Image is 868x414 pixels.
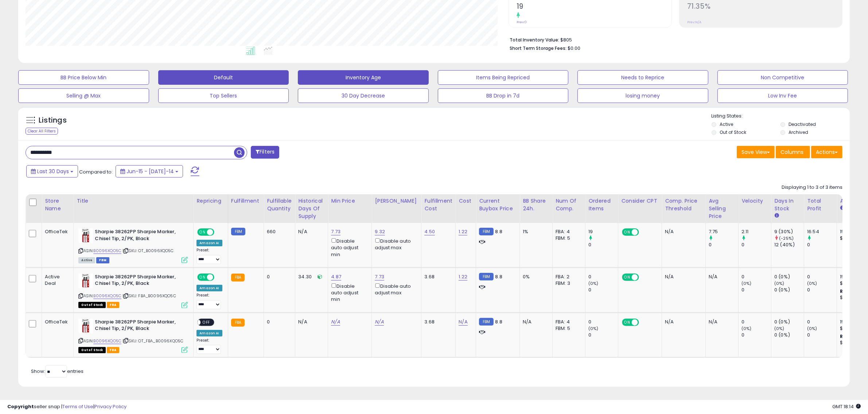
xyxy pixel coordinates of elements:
span: Jun-15 - [DATE]-14 [126,168,174,175]
span: OFF [638,274,650,280]
a: N/A [331,318,340,326]
small: FBM [479,228,493,235]
div: 660 [267,228,289,235]
div: 0 (0%) [774,287,804,293]
div: OfficeTek [45,228,68,235]
button: Top Sellers [158,88,289,103]
small: (0%) [807,326,817,331]
div: FBA: 4 [556,228,580,235]
small: (0%) [588,326,599,331]
div: Comp. Price Threshold [665,197,702,212]
div: Total Profit [807,197,834,212]
div: 0 [742,287,771,293]
small: Days In Stock. [774,212,779,219]
div: Fulfillment Cost [424,197,452,212]
small: (0%) [807,280,817,286]
img: 41rcKNqgAfL._SL40_.jpg [78,228,93,243]
span: OFF [201,319,213,325]
div: 12 (40%) [774,242,804,248]
div: 3.68 [424,319,450,325]
div: 0 (0%) [774,319,804,325]
span: OFF [213,229,225,235]
div: ASIN: [78,228,188,262]
small: FBM [479,273,493,280]
small: (0%) [588,280,599,286]
a: 7.73 [331,228,340,235]
a: 7.73 [375,273,384,280]
div: Active Deal [45,274,68,287]
div: Current Buybox Price [479,197,517,212]
span: | SKU: FBA_B0096XQO5C [122,293,176,299]
div: Store Name [45,197,70,212]
button: Filters [251,146,279,159]
div: Amazon AI [196,330,222,337]
a: 9.32 [375,228,385,235]
span: OFF [638,229,650,235]
div: Amazon AI [196,285,222,291]
div: Disable auto adjust max [375,282,416,296]
div: N/A [298,319,322,325]
div: 0 [588,332,618,338]
div: 0 (0%) [774,274,804,280]
div: 34.30 [298,274,322,280]
div: Preset: [196,293,222,309]
div: FBM: 5 [556,235,580,242]
a: 1.22 [459,228,467,235]
div: FBM: 5 [556,325,580,332]
div: Historical Days Of Supply [298,197,325,220]
div: N/A [665,319,700,325]
span: 2025-08-14 18:14 GMT [832,403,861,410]
div: Title [77,197,190,205]
label: Deactivated [789,121,816,127]
li: $805 [510,35,837,44]
b: Sharpie 38262PP Sharpie Marker, Chisel Tip, 2/PK, Black [95,319,183,334]
span: ON [623,229,632,235]
label: Archived [789,129,808,135]
div: OfficeTek [45,319,68,325]
a: 4.50 [424,228,435,235]
small: FBA [231,274,245,282]
button: Needs to Reprice [577,70,708,85]
small: FBA [231,319,245,327]
div: 3.68 [424,274,450,280]
span: Last 30 Days [37,168,69,175]
button: Actions [811,146,842,158]
small: (0%) [742,280,752,286]
div: 2.11 [742,228,771,235]
div: Days In Stock [774,197,801,212]
div: Amazon AI [196,240,222,246]
div: FBA: 4 [556,319,580,325]
div: 0 [588,287,618,293]
span: 8.8 [495,318,502,325]
b: Sharpie 38262PP Sharpie Marker, Chisel Tip, 2/PK, Black [95,228,183,244]
div: Velocity [742,197,768,205]
small: (0%) [742,326,752,331]
span: OFF [213,274,225,280]
button: Selling @ Max [18,88,149,103]
span: 8.8 [495,228,502,235]
span: 8.8 [495,273,502,280]
div: 0 [267,319,289,325]
a: N/A [459,318,467,326]
button: Inventory Age [298,70,429,85]
span: | SKU: OT_FBA_B0096XQO5C [122,338,183,344]
div: N/A [709,274,733,280]
button: Low Inv Fee [717,88,848,103]
button: Items Being Repriced [438,70,569,85]
span: FBM [96,257,109,263]
small: (0%) [774,326,785,331]
span: All listings currently available for purchase on Amazon [78,257,95,263]
button: Non Competitive [717,70,848,85]
div: Avg Selling Price [709,197,735,220]
b: Short Term Storage Fees: [510,45,567,51]
h2: 71.35% [687,2,842,12]
label: Active [720,121,733,127]
small: Prev: N/A [687,20,701,24]
div: 1% [523,228,547,235]
label: Out of Stock [720,129,746,135]
div: 0 [807,287,837,293]
div: N/A [665,274,700,280]
div: 0 [588,274,618,280]
small: FBM [231,228,245,235]
span: ON [623,274,632,280]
